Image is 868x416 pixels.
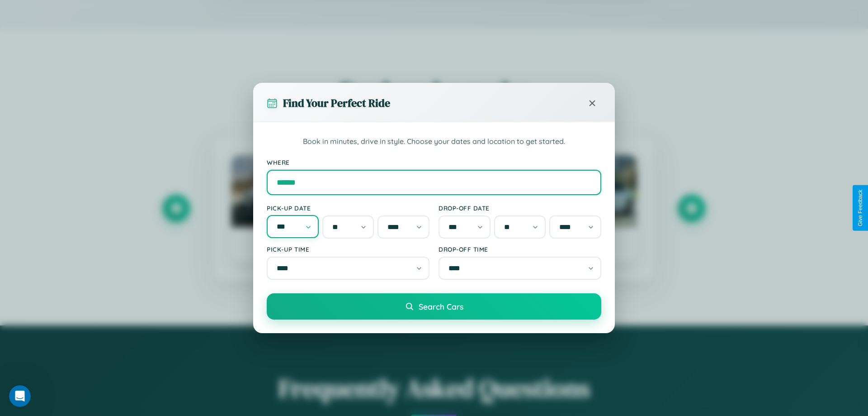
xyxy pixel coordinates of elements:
label: Drop-off Time [439,245,601,253]
label: Pick-up Time [267,245,429,253]
h3: Find Your Perfect Ride [283,96,390,110]
button: Search Cars [267,293,601,320]
p: Book in minutes, drive in style. Choose your dates and location to get started. [267,136,601,148]
label: Drop-off Date [439,204,601,212]
span: Search Cars [419,301,463,311]
label: Where [267,158,601,166]
label: Pick-up Date [267,204,429,212]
